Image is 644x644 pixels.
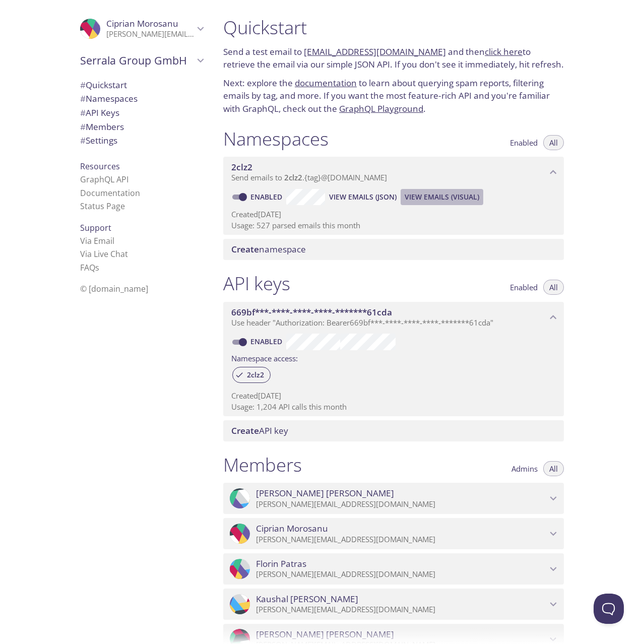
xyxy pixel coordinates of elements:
div: Ciprian Morosanu [223,518,564,549]
div: Create API Key [223,420,564,441]
button: All [543,135,564,150]
span: Ciprian Morosanu [106,18,178,29]
div: Kaushal kanjariya [223,589,564,620]
p: Created [DATE] [231,391,556,401]
a: Status Page [80,201,125,212]
button: Enabled [504,135,544,150]
a: click here [485,46,523,57]
button: All [543,280,564,295]
span: 2clz2 [231,161,252,173]
p: [PERSON_NAME][EMAIL_ADDRESS][DOMAIN_NAME] [106,29,194,39]
p: Usage: 1,204 API calls this month [231,402,556,412]
span: [PERSON_NAME] [PERSON_NAME] [256,488,394,499]
span: Send emails to . {tag} @[DOMAIN_NAME] [231,172,387,182]
div: API Keys [72,106,211,120]
span: 2clz2 [241,370,270,379]
span: Serrala Group GmbH [80,53,194,68]
a: Via Email [80,235,114,246]
div: 2clz2 namespace [223,157,564,188]
span: © [DOMAIN_NAME] [80,283,148,294]
h1: Namespaces [223,127,329,150]
span: Resources [80,161,120,172]
span: Kaushal [PERSON_NAME] [256,594,358,605]
span: Create [231,243,259,255]
div: Create namespace [223,239,564,260]
span: s [95,262,99,273]
p: Created [DATE] [231,209,556,220]
button: All [543,461,564,476]
h1: Quickstart [223,16,564,39]
p: [PERSON_NAME][EMAIL_ADDRESS][DOMAIN_NAME] [256,569,547,579]
span: View Emails (Visual) [405,191,479,203]
span: API key [231,425,288,436]
span: Quickstart [80,79,127,91]
span: Florin Patras [256,558,306,569]
span: # [80,79,86,91]
a: Documentation [80,187,140,199]
span: Ciprian Morosanu [256,523,328,534]
p: Send a test email to and then to retrieve the email via our simple JSON API. If you don't see it ... [223,45,564,71]
div: Gurmeet Singh [223,483,564,514]
a: GraphQL API [80,174,128,185]
p: [PERSON_NAME][EMAIL_ADDRESS][DOMAIN_NAME] [256,535,547,545]
p: Next: explore the to learn about querying spam reports, filtering emails by tag, and more. If you... [223,77,564,115]
div: Ciprian Morosanu [72,12,211,45]
span: namespace [231,243,306,255]
label: Namespace access: [231,350,298,365]
div: Quickstart [72,78,211,92]
span: # [80,93,86,104]
div: Namespaces [72,92,211,106]
div: Members [72,120,211,134]
p: Usage: 527 parsed emails this month [231,220,556,231]
span: Members [80,121,124,133]
span: API Keys [80,107,119,118]
iframe: Help Scout Beacon - Open [594,594,624,624]
span: Create [231,425,259,436]
a: FAQ [80,262,99,273]
span: # [80,107,86,118]
button: View Emails (JSON) [325,189,401,205]
a: documentation [295,77,357,89]
a: Via Live Chat [80,248,128,260]
a: Enabled [249,192,286,202]
div: Team Settings [72,134,211,148]
span: View Emails (JSON) [329,191,397,203]
div: Serrala Group GmbH [72,47,211,74]
h1: API keys [223,272,290,295]
a: GraphQL Playground [339,103,423,114]
span: # [80,135,86,146]
button: View Emails (Visual) [401,189,483,205]
span: # [80,121,86,133]
span: Namespaces [80,93,138,104]
span: 2clz2 [284,172,302,182]
a: Enabled [249,337,286,346]
div: Florin Patras [223,553,564,585]
p: [PERSON_NAME][EMAIL_ADDRESS][DOMAIN_NAME] [256,605,547,615]
p: [PERSON_NAME][EMAIL_ADDRESS][DOMAIN_NAME] [256,499,547,509]
span: Support [80,222,111,233]
span: Settings [80,135,117,146]
a: [EMAIL_ADDRESS][DOMAIN_NAME] [304,46,446,57]
h1: Members [223,454,302,476]
button: Enabled [504,280,544,295]
div: 2clz2 [232,367,271,383]
button: Admins [505,461,544,476]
